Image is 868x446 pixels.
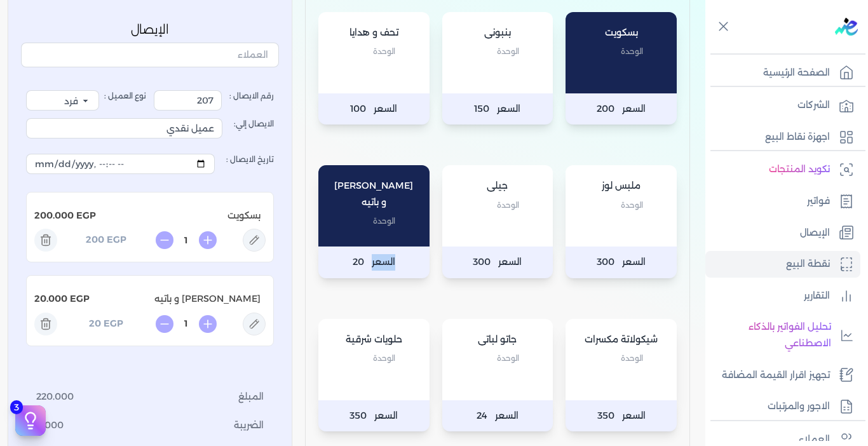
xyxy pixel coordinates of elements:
span: EGP [70,292,90,306]
p: نقطة البيع [786,256,830,273]
span: الوحدة [621,43,643,60]
label: الايصال إلي: [26,110,274,145]
input: العملاء [21,43,279,67]
p: فواتير [807,193,830,210]
span: 3 [10,400,23,414]
span: الضريبة [234,419,264,433]
p: بنبونى [455,25,541,41]
p: السعر [442,93,553,125]
p: جيلى [455,178,541,194]
span: الوحدة [497,350,519,367]
a: اجهزة نقاط البيع [705,124,860,151]
span: الوحدة [373,350,395,367]
span: الوحدة [497,197,519,213]
label: رقم الايصال : [154,90,274,110]
span: 350 [597,408,614,424]
span: الوحدة [497,43,519,60]
p: السعر [442,247,553,278]
p: 20.000 [34,291,67,307]
p: الإيصال [21,21,279,37]
span: 300 [473,254,491,271]
span: 100 [350,101,366,118]
p: السعر [318,93,430,125]
p: تكويد المنتجات [769,161,830,178]
span: 150 [474,101,489,118]
label: تاريخ الايصال : [26,145,274,181]
a: التقارير [705,283,860,309]
p: بسكويت [578,25,664,41]
img: logo [835,18,858,36]
input: تاريخ الايصال : [26,153,215,173]
a: تكويد المنتجات [705,156,860,183]
p: شيكولاتة مكسرات [578,332,664,348]
span: الوحدة [621,197,643,213]
p: السعر [566,93,677,125]
span: الوحدة [373,213,395,229]
p: [PERSON_NAME] و باتيه [90,286,266,313]
button: العملاء [21,43,279,72]
p: الاجور والمرتبات [768,398,830,415]
a: تجهيز اقرار القيمة المضافة [705,362,860,389]
input: رقم الايصال : [154,90,222,110]
p: حلويات شرقية [331,332,417,348]
p: السعر [318,247,430,278]
p: تحف و هدايا [331,25,417,41]
p: الإيصال [800,225,830,241]
p: 20 [89,316,101,332]
a: الاجور والمرتبات [705,393,860,420]
p: السعر [566,400,677,432]
a: الإيصال [705,220,860,247]
span: 24 [477,408,487,424]
span: الوحدة [373,43,395,60]
span: EGP [76,208,96,222]
input: الايصال إلي: [26,118,222,138]
span: EGP [107,233,126,247]
p: السعر [318,400,430,432]
p: بسكويت [96,202,266,229]
button: 3 [15,405,46,436]
a: الصفحة الرئيسية [705,60,860,86]
span: 0.000 [36,419,64,433]
span: 20 [353,254,364,271]
p: السعر [566,247,677,278]
p: ملبس لوز [578,178,664,194]
label: نوع العميل : [26,90,146,110]
p: جاتو لباتى [455,332,541,348]
span: EGP [104,317,123,331]
p: الصفحة الرئيسية [763,65,830,81]
span: 350 [349,408,367,424]
span: 200 [597,101,614,118]
span: المبلغ [238,390,264,404]
a: فواتير [705,188,860,215]
p: اجهزة نقاط البيع [765,129,830,145]
p: 200.000 [34,207,74,224]
span: 220.000 [36,390,74,404]
span: 300 [597,254,614,271]
p: تجهيز اقرار القيمة المضافة [722,367,830,384]
select: نوع العميل : [26,90,99,110]
p: التقارير [804,288,830,304]
a: الشركات [705,92,860,119]
p: السعر [442,400,553,432]
span: الوحدة [621,350,643,367]
p: 200 [86,232,104,248]
p: الشركات [797,97,830,114]
a: نقطة البيع [705,251,860,278]
p: [PERSON_NAME] و باتيه [331,178,417,210]
p: تحليل الفواتير بالذكاء الاصطناعي [712,319,831,351]
a: تحليل الفواتير بالذكاء الاصطناعي [705,314,860,356]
